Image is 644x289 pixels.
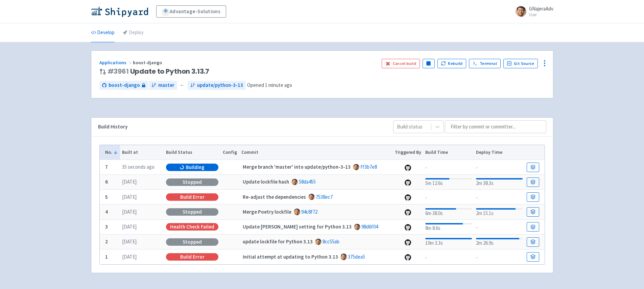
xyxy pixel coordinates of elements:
[122,164,154,170] time: 35 seconds ago
[301,209,317,215] a: 94c8f72
[122,209,137,215] time: [DATE]
[109,81,140,89] span: boost-django
[243,238,313,245] strong: update lockfile for Python 3.13
[122,223,137,230] time: [DATE]
[361,223,378,230] a: 98d6f04
[445,120,546,133] input: Filter by commit or committer...
[99,59,133,66] a: Applications
[243,178,289,185] strong: Update lockfile hash
[476,207,522,217] div: 2m 15.1s
[476,252,522,262] div: -
[156,5,226,18] a: Advantage-Solutions
[425,252,472,262] div: -
[423,145,474,160] th: Build Time
[476,177,522,187] div: 2m 38.3s
[105,178,108,185] b: 6
[166,238,218,246] div: Stopped
[166,208,218,216] div: Stopped
[166,178,218,186] div: Stopped
[122,194,137,200] time: [DATE]
[425,163,472,172] div: -
[180,81,185,89] span: ←
[98,123,382,131] div: Build History
[158,81,174,89] span: master
[243,164,351,170] strong: Merge branch 'master' into update/python-3-13
[316,194,333,200] a: 7538ec7
[527,222,539,232] a: Build Details
[166,253,218,261] div: Build Error
[166,223,218,231] div: Health check failed
[527,177,539,187] a: Build Details
[474,145,525,160] th: Deploy Time
[188,81,246,90] a: update/python-3-13
[105,223,108,230] b: 3
[425,207,472,217] div: 6m 38.0s
[105,209,108,215] b: 4
[527,237,539,247] a: Build Details
[122,238,137,245] time: [DATE]
[197,81,243,89] span: update/python-3-13
[469,59,500,68] a: Terminal
[527,252,539,262] a: Build Details
[105,254,108,260] b: 1
[529,5,553,12] span: GNajeraAdv
[91,23,115,42] a: Develop
[299,178,316,185] a: 58da455
[425,177,472,187] div: 5m 12.6s
[348,254,365,260] a: 375dea5
[105,149,118,156] button: No.
[243,209,291,215] strong: Merge Poetry lockfile
[239,145,392,160] th: Commit
[247,82,292,88] span: Opened
[108,67,129,76] a: #3961
[527,163,539,172] a: Build Details
[503,59,538,68] a: Git Source
[123,23,144,42] a: Deploy
[265,82,292,88] time: 1 minute ago
[476,237,522,247] div: 2m 26.9s
[323,238,339,245] a: 8cc55ab
[91,6,148,17] img: Shipyard logo
[166,193,218,201] div: Build Error
[382,59,420,68] button: Cancel build
[476,222,522,232] div: -
[476,193,522,202] div: -
[437,59,467,68] button: Rebuild
[527,192,539,202] a: Build Details
[529,13,553,17] small: User
[392,145,423,160] th: Triggered By
[105,194,108,200] b: 5
[425,193,472,202] div: -
[221,145,239,160] th: Config
[527,207,539,217] a: Build Details
[511,6,553,17] a: GNajeraAdv User
[476,163,522,172] div: -
[105,238,108,245] b: 2
[122,178,137,185] time: [DATE]
[425,237,472,247] div: 10m 3.3s
[423,59,435,68] button: Pause
[133,59,163,66] span: boost-django
[186,164,205,171] span: Building
[243,223,352,230] strong: Update [PERSON_NAME] setting for Python 3.13
[120,145,164,160] th: Built at
[99,81,148,90] a: boost-django
[243,194,306,200] strong: Re-adjust the dependencies
[105,164,108,170] b: 7
[149,81,177,90] a: master
[425,222,472,232] div: 8m 8.6s
[243,254,338,260] strong: Initial attempt at updating to Python 3.13
[122,254,137,260] time: [DATE]
[164,145,221,160] th: Build Status
[108,68,210,75] span: Update to Python 3.13.7
[360,164,377,170] a: ff3b7e8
